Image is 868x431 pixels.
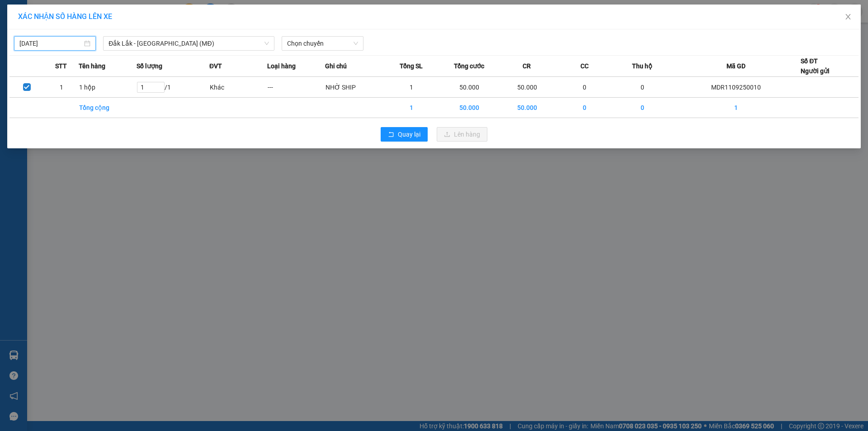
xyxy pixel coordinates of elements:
[454,61,484,71] span: Tổng cước
[267,61,296,71] span: Loại hàng
[287,37,358,50] span: Chọn chuyến
[388,131,394,138] span: rollback
[671,98,801,118] td: 1
[325,61,347,71] span: Ghi chú
[498,77,556,98] td: 50.000
[18,12,112,21] span: XÁC NHẬN SỐ HÀNG LÊN XE
[801,56,830,76] div: Số ĐT Người gửi
[325,77,383,98] td: NHỜ SHIP
[437,127,487,142] button: uploadLên hàng
[440,77,498,98] td: 50.000
[726,61,745,71] span: Mã GD
[108,37,269,50] span: Đắk Lắk - Sài Gòn (MĐ)
[835,5,861,30] button: Close
[398,129,420,139] span: Quay lại
[844,13,852,20] span: close
[556,98,614,118] td: 0
[264,41,269,46] span: down
[19,38,82,48] input: 12/09/2025
[440,98,498,118] td: 50.000
[137,61,162,71] span: Số lượng
[613,98,671,118] td: 0
[381,127,428,142] button: rollbackQuay lại
[400,61,423,71] span: Tổng SL
[632,61,652,71] span: Thu hộ
[613,77,671,98] td: 0
[498,98,556,118] td: 50.000
[209,77,267,98] td: Khác
[556,77,614,98] td: 0
[382,98,440,118] td: 1
[580,61,589,71] span: CC
[382,77,440,98] td: 1
[671,77,801,98] td: MDR1109250010
[523,61,531,71] span: CR
[267,77,325,98] td: ---
[137,77,209,98] td: / 1
[209,61,222,71] span: ĐVT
